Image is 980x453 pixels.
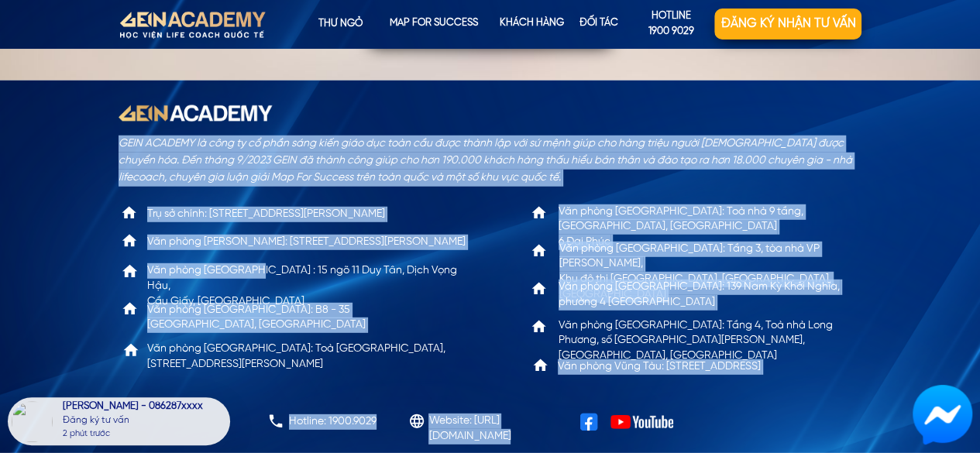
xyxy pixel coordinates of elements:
p: hotline 1900 9029 [628,9,715,41]
p: Trụ sở chính: [STREET_ADDRESS][PERSON_NAME] [147,207,459,222]
p: Văn phòng [GEOGRAPHIC_DATA]: Toà [GEOGRAPHIC_DATA], [STREET_ADDRESS][PERSON_NAME] [147,341,447,372]
p: Văn phòng [GEOGRAPHIC_DATA]: Toà nhà 9 tầng, [GEOGRAPHIC_DATA], [GEOGRAPHIC_DATA] 6 Đại Phúc [559,204,858,250]
p: Đăng ký nhận tư vấn [714,9,861,39]
a: hotline1900 9029 [628,9,715,39]
div: Đăng ký tư vấn [63,414,226,427]
p: Văn phòng [PERSON_NAME]: [STREET_ADDRESS][PERSON_NAME] [147,235,469,250]
p: Hotline: 1900.9029 [289,414,401,430]
div: 2 phút trước [63,427,110,441]
p: Văn phòng Vũng Tàu: [STREET_ADDRESS] [558,359,858,375]
p: Văn phòng [GEOGRAPHIC_DATA] : 15 ngõ 11 Duy Tân, Dịch Vọng Hậu, Cầu Giấy, [GEOGRAPHIC_DATA] [147,263,469,309]
div: GEIN ACADEMY là công ty cổ phần sáng kiến giáo dục toàn cầu được thành lập với sứ mệnh giúp cho h... [119,136,862,187]
p: KHÁCH HÀNG [494,9,570,39]
p: Văn phòng [GEOGRAPHIC_DATA]: B8 - 35 [GEOGRAPHIC_DATA], [GEOGRAPHIC_DATA] [147,303,447,333]
p: Thư ngỏ [293,9,387,39]
p: Văn phòng [GEOGRAPHIC_DATA]: Tầng 3, tòa nhà VP [PERSON_NAME], Khu đô thị [GEOGRAPHIC_DATA], [GEO... [559,242,859,302]
p: Văn phòng [GEOGRAPHIC_DATA]: Tầng 4, Toà nhà Long Phương, số [GEOGRAPHIC_DATA][PERSON_NAME], [GEO... [559,318,858,364]
p: Đối tác [564,9,634,39]
p: Văn phòng [GEOGRAPHIC_DATA]: 139 Nam Kỳ Khởi Nghĩa, phường 4 [GEOGRAPHIC_DATA] [559,280,858,310]
div: [PERSON_NAME] - 086287xxxx [63,401,226,414]
p: map for success [388,9,480,39]
p: Website: [URL][DOMAIN_NAME] [428,414,572,444]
